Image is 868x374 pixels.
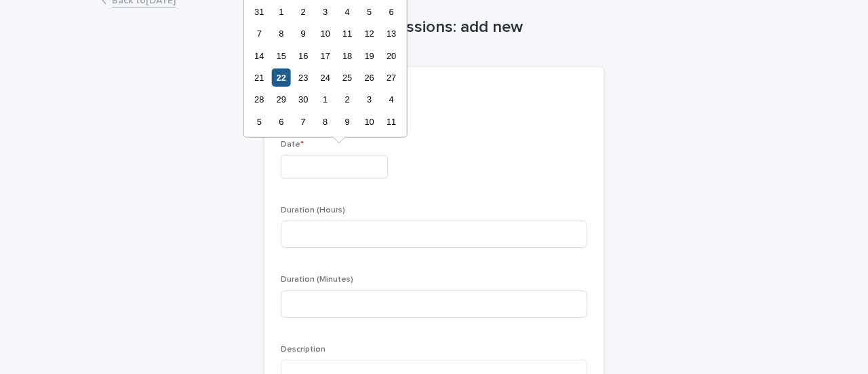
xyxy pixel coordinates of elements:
[382,24,400,43] div: Choose Saturday, September 13th, 2025
[360,2,378,20] div: Choose Friday, September 5th, 2025
[281,206,345,214] span: Duration (Hours)
[382,46,400,64] div: Choose Saturday, September 20th, 2025
[294,113,313,131] div: Choose Tuesday, October 7th, 2025
[382,2,400,20] div: Choose Saturday, September 6th, 2025
[294,2,313,20] div: Choose Tuesday, September 2nd, 2025
[382,90,400,109] div: Choose Saturday, October 4th, 2025
[316,24,334,43] div: Choose Wednesday, September 10th, 2025
[382,113,400,131] div: Choose Saturday, October 11th, 2025
[338,24,357,43] div: Choose Thursday, September 11th, 2025
[382,69,400,87] div: Choose Saturday, September 27th, 2025
[338,113,357,131] div: Choose Thursday, October 9th, 2025
[272,46,290,64] div: Choose Monday, September 15th, 2025
[316,69,334,87] div: Choose Wednesday, September 24th, 2025
[316,113,334,131] div: Choose Wednesday, October 8th, 2025
[316,2,334,20] div: Choose Wednesday, September 3rd, 2025
[281,98,587,113] p: -
[272,113,290,131] div: Choose Monday, October 6th, 2025
[338,90,357,109] div: Choose Thursday, October 2nd, 2025
[360,69,378,87] div: Choose Friday, September 26th, 2025
[248,1,402,133] div: month 2025-09
[338,2,357,20] div: Choose Thursday, September 4th, 2025
[250,69,269,87] div: Choose Sunday, September 21st, 2025
[338,46,357,64] div: Choose Thursday, September 18th, 2025
[294,24,313,43] div: Choose Tuesday, September 9th, 2025
[281,276,353,284] span: Duration (Minutes)
[250,113,269,131] div: Choose Sunday, October 5th, 2025
[272,90,290,109] div: Choose Monday, September 29th, 2025
[250,46,269,64] div: Choose Sunday, September 14th, 2025
[360,113,378,131] div: Choose Friday, October 10th, 2025
[294,69,313,87] div: Choose Tuesday, September 23rd, 2025
[250,24,269,43] div: Choose Sunday, September 7th, 2025
[250,90,269,109] div: Choose Sunday, September 28th, 2025
[360,90,378,109] div: Choose Friday, October 3rd, 2025
[264,18,604,37] h1: Work Sessions: add new
[316,46,334,64] div: Choose Wednesday, September 17th, 2025
[272,24,290,43] div: Choose Monday, September 8th, 2025
[281,345,325,354] span: Description
[281,141,304,149] span: Date
[360,24,378,43] div: Choose Friday, September 12th, 2025
[272,69,290,87] div: Choose Monday, September 22nd, 2025
[272,2,290,20] div: Choose Monday, September 1st, 2025
[294,90,313,109] div: Choose Tuesday, September 30th, 2025
[250,2,269,20] div: Choose Sunday, August 31st, 2025
[294,46,313,64] div: Choose Tuesday, September 16th, 2025
[338,69,357,87] div: Choose Thursday, September 25th, 2025
[316,90,334,109] div: Choose Wednesday, October 1st, 2025
[360,46,378,64] div: Choose Friday, September 19th, 2025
